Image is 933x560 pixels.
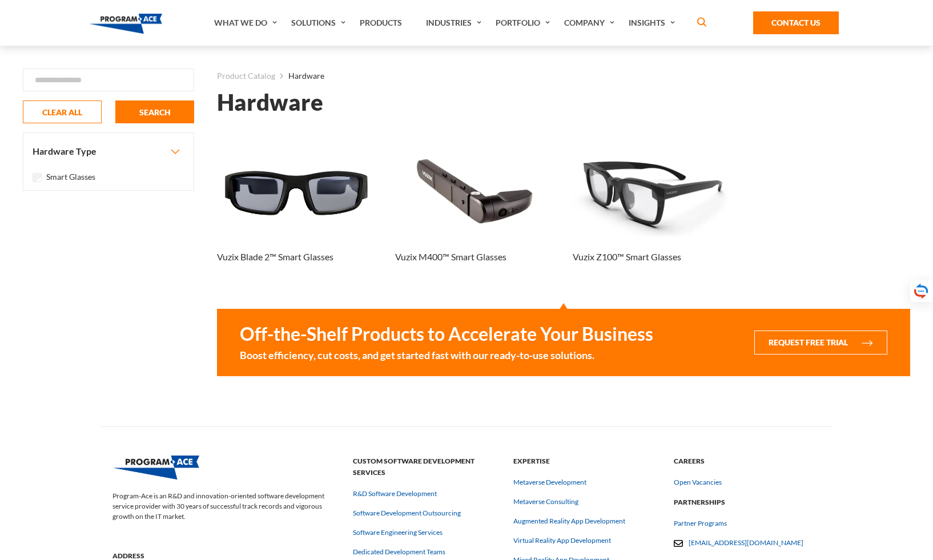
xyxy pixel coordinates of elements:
[23,100,102,123] button: CLEAR ALL
[513,516,625,526] a: Augmented Reality App Development
[275,69,324,83] li: Hardware
[240,323,653,345] strong: Off-the-Shelf Products to Accelerate Your Business
[353,468,500,477] a: Custom Software Development Services
[395,250,506,264] h3: Vuzix M400™ Smart Glasses
[217,69,275,83] a: Product Catalog
[754,331,887,354] button: Request Free Trial
[674,456,821,467] strong: Careers
[353,547,445,557] a: Dedicated Development Teams
[46,171,95,183] label: Smart Glasses
[395,147,555,281] a: Thumbnail - Vuzix M400™ Smart Glasses Vuzix M400™ Smart Glasses
[573,147,733,281] a: Thumbnail - Vuzix Z100™ Smart Glasses Vuzix Z100™ Smart Glasses
[240,348,653,362] small: Boost efficiency, cut costs, and get started fast with our ready-to-use solutions.
[33,173,42,182] input: Smart Glasses
[23,133,194,170] button: Hardware Type
[513,535,611,546] a: Virtual Reality App Development
[689,538,803,547] a: [EMAIL_ADDRESS][DOMAIN_NAME]
[674,518,727,529] a: Partner Programs
[513,457,660,465] a: Expertise
[674,477,722,488] a: Open Vacancies
[217,147,377,281] a: Thumbnail - Vuzix Blade 2™ Smart Glasses Vuzix Blade 2™ Smart Glasses
[217,250,333,264] h3: Vuzix Blade 2™ Smart Glasses
[353,527,443,538] a: Software Engineering Services
[513,497,578,507] a: Metaverse Consulting
[573,250,681,264] h3: Vuzix Z100™ Smart Glasses
[112,480,339,533] p: Program-Ace is an R&D and innovation-oriented software development service provider with 30 years...
[217,69,910,83] nav: breadcrumb
[513,456,660,467] strong: Expertise
[513,477,586,488] a: Metaverse Development
[753,11,839,34] a: Contact Us
[353,508,461,518] a: Software Development Outsourcing
[90,14,162,34] img: Program-Ace
[112,456,199,480] img: Program-Ace
[353,456,500,478] strong: Custom Software Development Services
[353,489,437,499] a: R&D Software Development
[217,92,323,112] h1: Hardware
[674,497,821,508] strong: Partnerships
